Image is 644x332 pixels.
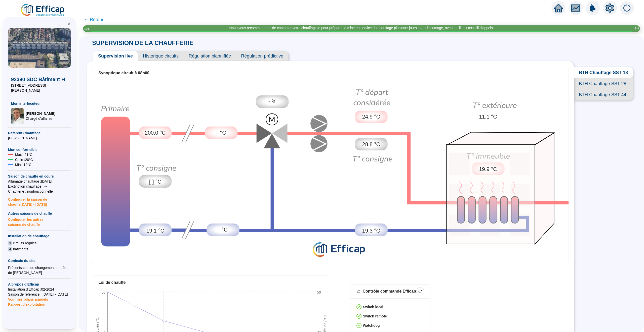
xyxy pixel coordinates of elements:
[84,27,89,31] i: 3 / 3
[84,16,103,23] span: ← Retour
[8,136,71,141] span: [PERSON_NAME]
[605,4,614,13] span: setting
[101,290,105,294] tspan: 50
[15,157,33,162] span: Cible : 20 °C
[8,282,71,287] span: A propos d'Efficap
[11,108,24,124] img: Chargé d'affaires
[13,241,36,246] span: circuits régulés
[574,67,633,78] span: BTH Chauffage SST 18
[8,258,71,263] span: Contexte du site
[8,265,71,275] div: Préconisation de changement auprès de [PERSON_NAME]
[620,1,634,15] img: alerts
[8,292,71,297] span: Saison de référence : [DATE] - [DATE]
[8,241,12,246] span: 3
[218,226,228,234] span: - °C
[362,227,380,235] span: 19.3 °C
[67,22,71,26] span: double-left
[149,178,162,186] span: [-] °C
[356,304,361,309] span: check-circle
[8,211,71,216] span: Autres saisons de chauffe
[8,234,71,239] span: Installation de chauffage
[236,51,288,61] span: Régulation prédictive
[8,194,71,207] span: Configurer la saison de chauffe [DATE] - [DATE]
[317,290,321,294] tspan: 50
[479,113,497,121] span: 11.1 °C
[363,314,387,318] strong: Switch remote
[571,4,580,13] span: fund
[8,147,71,152] span: Mon confort cible
[217,129,226,137] span: - °C
[138,51,184,61] span: Historique circuits
[26,116,55,121] span: Chargé d'affaires
[11,83,68,93] span: [STREET_ADDRESS][PERSON_NAME]
[8,184,71,189] span: Exctinction chauffage : --
[362,141,380,149] span: 28.8 °C
[229,25,494,31] div: Nous vous recommandons de contacter votre chauffagiste pour préparer la mise en service du chauff...
[554,4,563,13] span: home
[92,80,569,261] div: Synoptique
[184,51,236,61] span: Régulation plannifiée
[146,227,164,235] span: 19.1 °C
[98,70,562,76] div: Synoptique circuit à 08h00
[8,247,12,252] span: 4
[8,179,71,184] span: Allumage chauffage : [DATE]
[574,89,633,100] span: BTH Chauffage SST 44
[8,287,71,292] span: Installation d'Efficap : 02-2024
[92,80,569,261] img: circuit-supervision.724c8d6b72cc0638e748.png
[15,152,32,157] span: Maxi : 21 °C
[418,290,422,293] span: reload
[363,323,380,327] strong: Watchdog
[15,162,31,167] span: Mini : 19 °C
[11,101,68,106] span: Mon interlocuteur
[8,174,71,179] span: Saison de chauffe en cours
[635,27,639,30] span: close-circle
[8,302,71,307] span: Rapport d'exploitation
[8,189,71,194] span: Chaufferie : non fonctionnelle
[13,247,28,252] span: batiments
[574,78,633,89] span: BTH Chauffage SST 28
[87,39,198,46] span: SUPERVISION DE LA CHAUFFERIE
[363,288,416,294] div: Contrôle commande Efficap
[8,131,71,136] span: Référent Chauffage
[586,1,600,15] img: alerts
[20,3,66,17] img: efficap energie logo
[98,280,324,286] div: Loi de chauffe
[11,76,68,83] span: 92390 SDC Bâtiment H
[356,314,361,319] span: check-circle
[93,51,138,61] span: Supervision live
[145,129,166,137] span: 200.0 °C
[363,305,383,309] strong: Switch local
[356,289,360,293] span: stock
[362,113,380,121] span: 24.9 °C
[8,294,48,301] span: Voir mes bilans annuels
[268,98,276,106] span: - %
[8,216,71,227] span: Configurer les autres saisons de chauffe
[356,323,361,328] span: check-circle
[26,111,55,116] span: [PERSON_NAME]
